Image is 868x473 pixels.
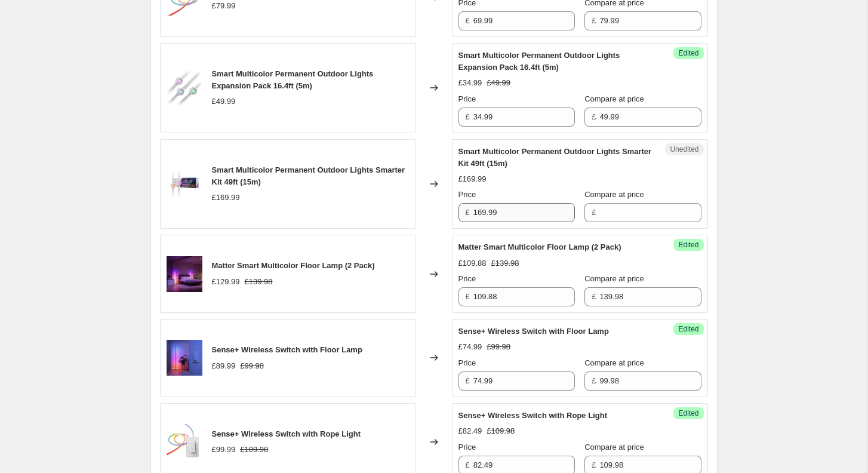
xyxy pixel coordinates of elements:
[592,112,596,121] span: £
[458,443,476,451] span: Price
[592,292,596,301] span: £
[678,408,698,418] span: Edited
[584,94,644,103] span: Compare at price
[458,274,476,283] span: Price
[458,173,487,185] div: £169.99
[592,376,596,385] span: £
[240,444,268,456] strike: £109.98
[167,340,202,376] img: nanoleaf-sense-plus-bundle-floor-lamp-desktop_2x_8d3ce30e-7c25-4552-b19f-c56c01699ffc_80x.jpg
[458,77,482,89] div: £34.99
[167,70,202,106] img: POL_Pucks_ON_4000x4000px_80x.png
[212,276,240,288] div: £129.99
[458,147,652,168] span: Smart Multicolor Permanent Outdoor Lights Smarter Kit 49ft (15m)
[584,358,644,367] span: Compare at price
[678,48,698,58] span: Edited
[592,16,596,25] span: £
[584,190,644,199] span: Compare at price
[212,192,240,204] div: £169.99
[458,242,621,251] span: Matter Smart Multicolor Floor Lamp (2 Pack)
[212,444,236,456] div: £99.99
[487,341,510,353] strike: £99.98
[458,341,482,353] div: £74.99
[487,77,510,89] strike: £49.99
[458,190,476,199] span: Price
[212,345,362,354] span: Sense+ Wireless Switch with Floor Lamp
[458,411,607,420] span: Sense+ Wireless Switch with Rope Light
[240,360,264,372] strike: £99.98
[245,276,273,288] strike: £139.98
[458,257,487,269] div: £109.88
[491,257,519,269] strike: £139.98
[458,94,476,103] span: Price
[466,292,470,301] span: £
[678,240,698,250] span: Edited
[466,460,470,469] span: £
[670,145,698,154] span: Unedited
[458,358,476,367] span: Price
[167,424,202,460] img: nanoleaf-sense-plus-bundle-rope-light-desktop_2x_d3b73245-5a87-4318-a917-9c0d5ddb54d7_80x.jpg
[212,69,374,90] span: Smart Multicolor Permanent Outdoor Lights Expansion Pack 16.4ft (5m)
[167,166,202,202] img: POL_Box_15mts_4000x4000px_80x.jpg
[466,16,470,25] span: £
[584,274,644,283] span: Compare at price
[458,425,482,437] div: £82.49
[212,165,405,186] span: Smart Multicolor Permanent Outdoor Lights Smarter Kit 49ft (15m)
[466,376,470,385] span: £
[212,429,361,438] span: Sense+ Wireless Switch with Rope Light
[167,256,202,292] img: 01-nanoleaf-floor-lamp-2-pack-desktop_2x_4f8f86eb-71d7-4e3b-8cef-9ccdd1609b5f_80x.jpg
[212,96,236,107] div: £49.99
[592,208,596,217] span: £
[212,360,236,372] div: £89.99
[466,112,470,121] span: £
[584,443,644,451] span: Compare at price
[212,261,375,270] span: Matter Smart Multicolor Floor Lamp (2 Pack)
[487,425,515,437] strike: £109.98
[592,460,596,469] span: £
[458,327,609,336] span: Sense+ Wireless Switch with Floor Lamp
[458,51,620,72] span: Smart Multicolor Permanent Outdoor Lights Expansion Pack 16.4ft (5m)
[678,324,698,334] span: Edited
[466,208,470,217] span: £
